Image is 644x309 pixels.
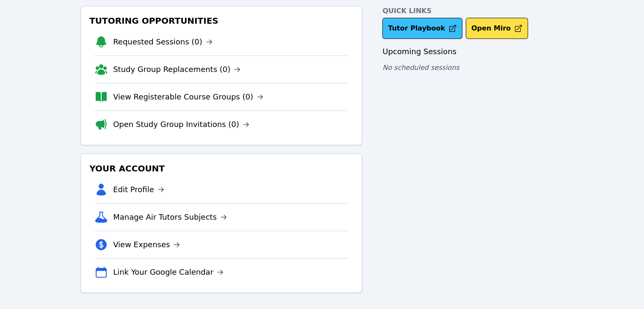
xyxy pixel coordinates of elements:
[113,63,240,75] a: Study Group Replacements (0)
[382,18,462,39] a: Tutor Playbook
[88,161,355,176] h3: Your Account
[382,46,564,58] h3: Upcoming Sessions
[113,211,227,223] a: Manage Air Tutors Subjects
[113,36,213,48] a: Requested Sessions (0)
[113,239,180,251] a: View Expenses
[382,6,564,16] h4: Quick Links
[466,18,528,39] button: Open Miro
[382,63,459,72] span: No scheduled sessions
[113,184,164,196] a: Edit Profile
[113,119,249,130] a: Open Study Group Invitations (0)
[113,91,263,103] a: View Registerable Course Groups (0)
[113,266,224,278] a: Link Your Google Calendar
[88,13,355,28] h3: Tutoring Opportunities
